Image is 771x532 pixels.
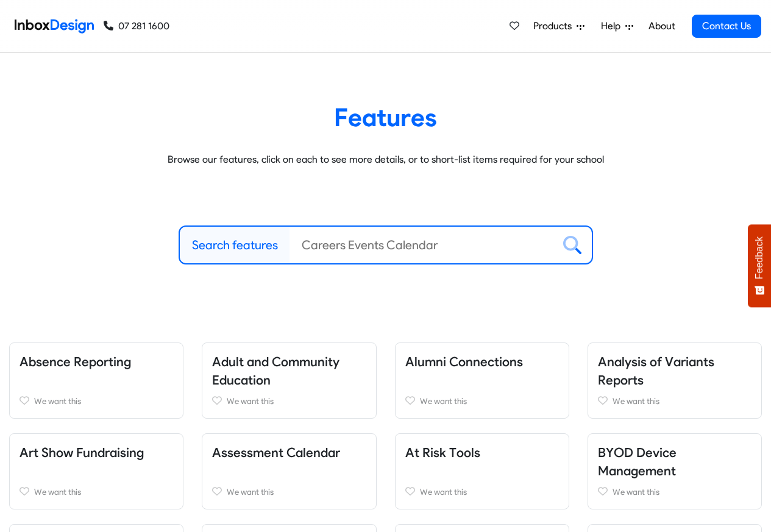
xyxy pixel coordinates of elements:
[420,396,467,406] span: We want this
[528,14,589,38] a: Products
[290,227,553,263] input: Careers Events Calendar
[18,152,753,167] p: Browse our features, click on each to see more details, or to short-list items required for your ...
[405,445,480,460] a: At Risk Tools
[212,394,366,408] a: We want this
[386,342,578,419] div: Alumni Connections
[598,354,714,388] a: Analysis of Variants Reports
[645,14,678,38] a: About
[692,15,761,38] a: Contact Us
[405,394,559,408] a: We want this
[34,487,81,497] span: We want this
[601,19,625,34] span: Help
[212,484,366,499] a: We want this
[420,487,467,497] span: We want this
[748,224,771,307] button: Feedback - Show survey
[386,433,578,509] div: At Risk Tools
[20,354,131,369] a: Absence Reporting
[212,354,339,388] a: Adult and Community Education
[104,19,169,34] a: 07 281 1600
[227,396,274,406] span: We want this
[193,433,385,509] div: Assessment Calendar
[578,342,771,419] div: Analysis of Variants Reports
[613,487,659,497] span: We want this
[192,236,278,254] label: Search features
[613,396,659,406] span: We want this
[405,354,523,369] a: Alumni Connections
[20,394,173,408] a: We want this
[598,394,751,408] a: We want this
[596,14,638,38] a: Help
[193,342,385,419] div: Adult and Community Education
[34,396,81,406] span: We want this
[578,433,771,509] div: BYOD Device Management
[18,102,753,133] heading: Features
[20,484,173,499] a: We want this
[598,484,751,499] a: We want this
[405,484,559,499] a: We want this
[598,445,677,478] a: BYOD Device Management
[754,236,765,279] span: Feedback
[227,487,274,497] span: We want this
[20,445,144,460] a: Art Show Fundraising
[533,19,577,34] span: Products
[212,445,340,460] a: Assessment Calendar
